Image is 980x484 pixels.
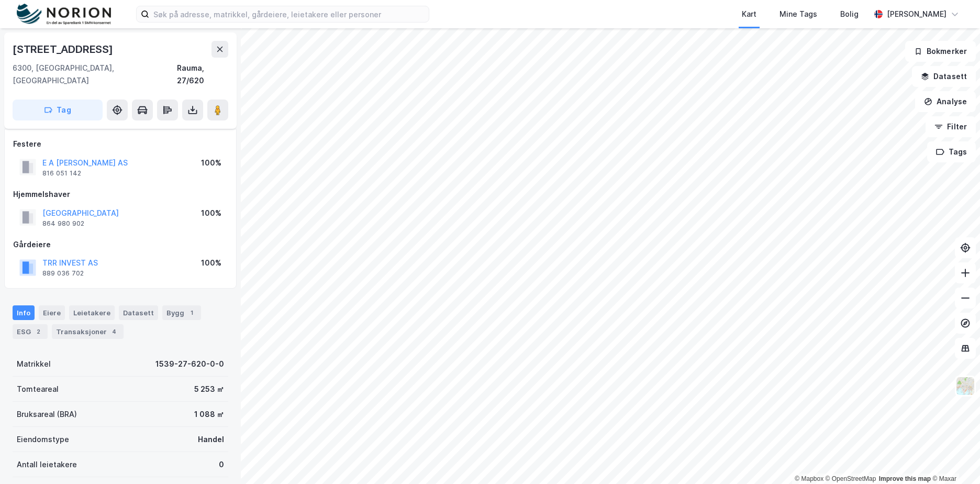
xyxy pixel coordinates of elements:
button: Analyse [915,91,976,112]
div: Bruksareal (BRA) [17,408,77,421]
div: Bolig [840,8,859,20]
div: Info [13,305,35,320]
button: Filter [926,116,976,137]
div: 1 088 ㎡ [194,408,224,421]
div: 100% [201,157,221,169]
div: 100% [201,207,221,219]
div: 4 [109,326,119,337]
a: Improve this map [879,475,931,482]
div: Kart [742,8,756,20]
div: 889 036 702 [42,269,84,278]
div: Transaksjoner [52,324,124,339]
div: Mine Tags [779,8,817,20]
div: Matrikkel [17,358,51,370]
input: Søk på adresse, matrikkel, gårdeiere, leietakere eller personer [149,6,429,22]
div: 1539-27-620-0-0 [155,358,224,370]
div: Eiere [39,305,65,320]
button: Tag [13,100,103,120]
div: Datasett [119,305,158,320]
div: Bygg [162,305,201,320]
div: [STREET_ADDRESS] [13,41,115,58]
div: Tomteareal [17,383,59,395]
div: Gårdeiere [13,238,228,251]
a: OpenStreetMap [826,475,876,482]
button: Datasett [912,66,976,87]
div: Hjemmelshaver [13,188,228,201]
div: 6300, [GEOGRAPHIC_DATA], [GEOGRAPHIC_DATA] [13,62,177,87]
div: 2 [33,326,43,337]
div: Kontrollprogram for chat [928,434,980,484]
img: Z [955,376,975,396]
div: [PERSON_NAME] [887,8,946,20]
div: 100% [201,257,221,269]
button: Bokmerker [905,41,976,62]
div: 816 051 142 [42,169,81,178]
img: norion-logo.80e7a08dc31c2e691866.png [17,4,111,25]
div: Handel [198,433,224,446]
div: 1 [186,307,197,318]
iframe: Chat Widget [928,434,980,484]
div: ESG [13,324,48,339]
div: 5 253 ㎡ [194,383,224,395]
div: 864 980 902 [42,219,84,228]
div: Leietakere [69,305,115,320]
div: 0 [219,458,224,471]
button: Tags [927,141,976,162]
div: Rauma, 27/620 [177,62,228,87]
div: Antall leietakere [17,458,77,471]
div: Festere [13,138,228,150]
div: Eiendomstype [17,433,69,446]
a: Mapbox [795,475,823,482]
